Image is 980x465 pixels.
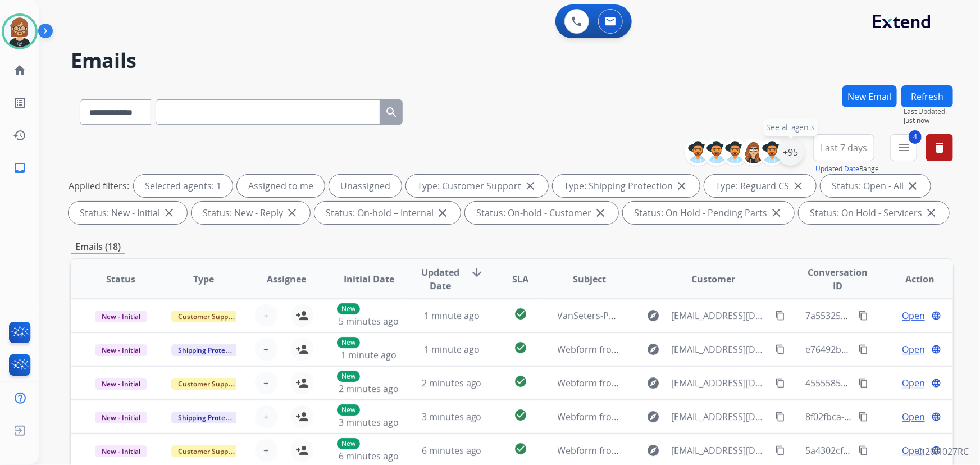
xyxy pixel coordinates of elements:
[858,311,868,321] mat-icon: content_copy
[672,309,769,322] span: [EMAIL_ADDRESS][DOMAIN_NAME]
[95,344,147,356] span: New - Initial
[931,378,941,388] mat-icon: language
[558,444,812,457] span: Webform from [EMAIL_ADDRESS][DOMAIN_NAME] on [DATE]
[647,309,660,322] mat-icon: explore
[422,377,482,389] span: 2 minutes ago
[329,175,402,197] div: Unassigned
[465,202,618,224] div: Status: On-hold - Customer
[420,266,461,293] span: Updated Date
[95,412,147,423] span: New - Initial
[295,410,309,423] mat-icon: person_add
[813,134,874,161] button: Last 7 days
[171,311,244,322] span: Customer Support
[815,164,879,174] span: Range
[4,16,35,47] img: avatar
[902,444,925,457] span: Open
[13,96,26,110] mat-icon: list_alt
[767,122,815,133] span: See all agents
[134,175,233,197] div: Selected agents: 1
[337,371,360,382] p: New
[858,344,868,354] mat-icon: content_copy
[263,444,268,457] span: +
[295,444,309,457] mat-icon: person_add
[647,444,660,457] mat-icon: explore
[71,49,953,72] h2: Emails
[931,344,941,354] mat-icon: language
[858,445,868,455] mat-icon: content_copy
[647,410,660,423] mat-icon: explore
[162,206,176,220] mat-icon: close
[255,372,277,394] button: +
[858,412,868,422] mat-icon: content_copy
[295,309,309,322] mat-icon: person_add
[858,378,868,388] mat-icon: content_copy
[791,179,805,193] mat-icon: close
[192,202,310,224] div: Status: New - Reply
[13,63,26,77] mat-icon: home
[821,175,931,197] div: Status: Open - All
[424,309,480,322] span: 1 minute ago
[805,411,973,423] span: 8f02fbca-ab7b-48e9-a9c6-32d03f6aa5a1
[906,179,919,193] mat-icon: close
[672,376,769,390] span: [EMAIL_ADDRESS][DOMAIN_NAME]
[777,139,804,166] div: +95
[13,161,26,175] mat-icon: inbox
[337,303,360,314] p: New
[406,175,548,197] div: Type: Customer Support
[263,343,268,356] span: +
[675,179,689,193] mat-icon: close
[193,272,214,286] span: Type
[902,309,925,322] span: Open
[285,206,299,220] mat-icon: close
[573,272,606,286] span: Subject
[918,445,969,458] p: 0.20.1027RC
[775,378,785,388] mat-icon: content_copy
[931,412,941,422] mat-icon: language
[263,410,268,423] span: +
[647,376,660,390] mat-icon: explore
[424,343,480,355] span: 1 minute ago
[805,377,978,389] span: 4555585a-d462-493f-a5ab-5da4014d0816
[95,378,147,390] span: New - Initial
[171,378,244,390] span: Customer Support
[931,311,941,321] mat-icon: language
[902,410,925,423] span: Open
[341,349,396,361] span: 1 minute ago
[69,179,129,193] p: Applied filters:
[171,344,248,356] span: Shipping Protection
[692,272,736,286] span: Customer
[890,134,917,161] button: 4
[512,272,528,286] span: SLA
[255,439,277,462] button: +
[672,343,769,356] span: [EMAIL_ADDRESS][DOMAIN_NAME]
[775,445,785,455] mat-icon: content_copy
[775,412,785,422] mat-icon: content_copy
[337,337,360,348] p: New
[171,412,248,423] span: Shipping Protection
[594,206,607,220] mat-icon: close
[514,442,527,455] mat-icon: check_circle
[95,445,147,457] span: New - Initial
[339,416,399,428] span: 3 minutes ago
[339,315,399,327] span: 5 minutes ago
[647,343,660,356] mat-icon: explore
[775,311,785,321] mat-icon: content_copy
[672,410,769,423] span: [EMAIL_ADDRESS][DOMAIN_NAME]
[904,116,953,125] span: Just now
[295,343,309,356] mat-icon: person_add
[171,445,244,457] span: Customer Support
[337,438,360,449] p: New
[924,206,938,220] mat-icon: close
[805,266,869,293] span: Conversation ID
[623,202,794,224] div: Status: On Hold - Pending Parts
[339,382,399,395] span: 2 minutes ago
[842,85,897,107] button: New Email
[558,309,669,322] span: VanSeters-Photo for claim
[422,444,482,457] span: 6 minutes ago
[295,376,309,390] mat-icon: person_add
[255,405,277,428] button: +
[775,344,785,354] mat-icon: content_copy
[344,272,394,286] span: Initial Date
[897,141,910,154] mat-icon: menu
[255,304,277,327] button: +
